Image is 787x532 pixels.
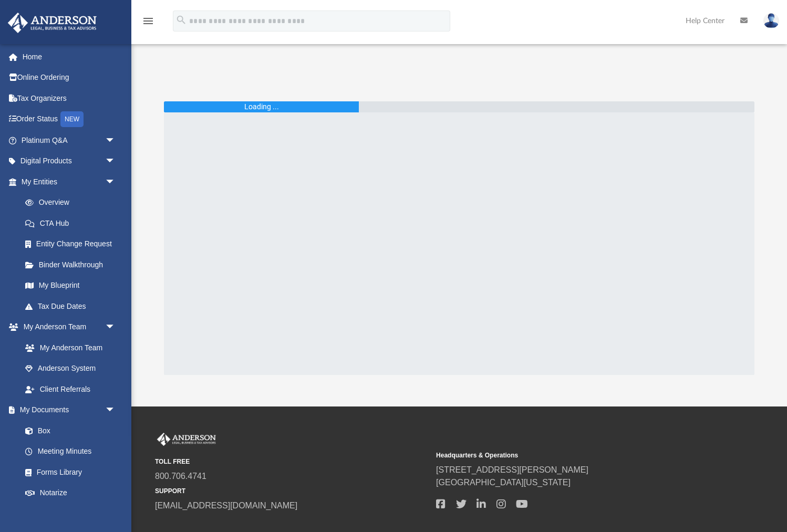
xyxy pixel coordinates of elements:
a: My Anderson Team [15,337,121,358]
a: Online Ordering [7,67,131,88]
a: My Documentsarrow_drop_down [7,400,126,421]
a: Digital Productsarrow_drop_down [7,151,131,172]
a: CTA Hub [15,213,131,234]
img: Anderson Advisors Platinum Portal [5,13,100,33]
img: User Pic [763,13,779,28]
a: Home [7,46,131,67]
small: SUPPORT [155,486,429,496]
a: My Blueprint [15,275,126,296]
a: Platinum Q&Aarrow_drop_down [7,130,131,151]
a: My Anderson Teamarrow_drop_down [7,317,126,338]
a: Tax Organizers [7,88,131,109]
small: Headquarters & Operations [436,451,710,460]
a: [GEOGRAPHIC_DATA][US_STATE] [436,478,571,487]
span: arrow_drop_down [105,317,126,338]
img: Anderson Advisors Platinum Portal [155,433,218,446]
a: Client Referrals [15,379,126,400]
a: Forms Library [15,462,121,483]
a: Binder Walkthrough [15,254,131,275]
a: Tax Due Dates [15,296,131,317]
i: search [175,14,187,26]
a: Box [15,420,121,441]
span: arrow_drop_down [105,400,126,421]
i: menu [142,15,154,27]
div: NEW [60,111,84,127]
small: TOLL FREE [155,457,429,466]
span: arrow_drop_down [105,151,126,172]
a: [STREET_ADDRESS][PERSON_NAME] [436,465,588,474]
span: arrow_drop_down [105,130,126,151]
a: [EMAIL_ADDRESS][DOMAIN_NAME] [155,501,297,510]
a: menu [142,20,154,27]
a: Overview [15,192,131,213]
a: Notarize [15,483,126,504]
span: arrow_drop_down [105,171,126,193]
a: Order StatusNEW [7,109,131,130]
a: Anderson System [15,358,126,379]
a: Meeting Minutes [15,441,126,462]
a: 800.706.4741 [155,472,206,481]
div: Loading ... [244,101,279,112]
a: Entity Change Request [15,234,131,255]
a: My Entitiesarrow_drop_down [7,171,131,192]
